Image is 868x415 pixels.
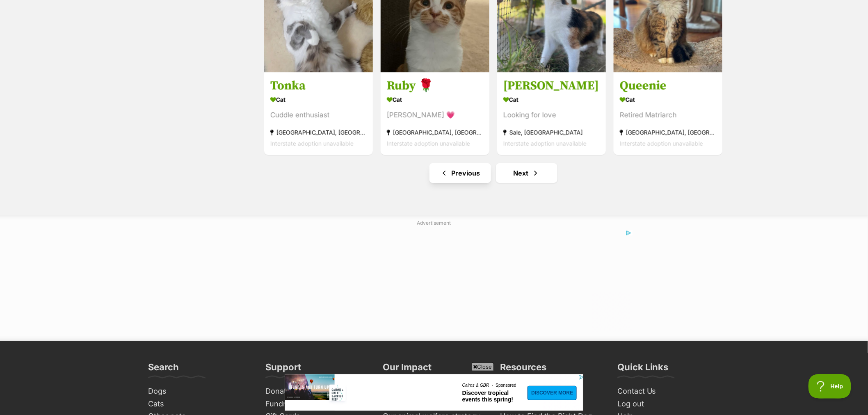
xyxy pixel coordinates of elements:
a: image [0,0,299,37]
a: Dogs [145,385,254,398]
a: Tonka Cat Cuddle enthusiast [GEOGRAPHIC_DATA], [GEOGRAPHIC_DATA] Interstate adoption unavailable ... [264,72,373,155]
span: Interstate adoption unavailable [270,140,354,147]
h3: Search [148,361,179,378]
span: Discover More [247,16,288,22]
div: Cat [387,93,483,105]
iframe: Advertisement [285,374,583,411]
div: [GEOGRAPHIC_DATA], [GEOGRAPHIC_DATA] [387,127,483,138]
a: Queenie Cat Retired Matriarch [GEOGRAPHIC_DATA], [GEOGRAPHIC_DATA] Interstate adoption unavailabl... [614,72,722,155]
a: Discover tropical events this spring! [178,16,240,30]
a: Discover More [243,12,292,26]
div: [GEOGRAPHIC_DATA], [GEOGRAPHIC_DATA] [270,127,367,138]
a: Ruby 🌹 Cat [PERSON_NAME] 💗 [GEOGRAPHIC_DATA], [GEOGRAPHIC_DATA] Interstate adoption unavailable f... [381,72,489,155]
div: [PERSON_NAME] 💗 [387,109,483,121]
a: Donate [262,385,371,398]
a: Next page [496,163,557,183]
div: Cat [503,93,600,105]
div: Cat [270,93,367,105]
h3: Queenie [620,78,716,93]
div: [GEOGRAPHIC_DATA], [GEOGRAPHIC_DATA] [620,127,716,138]
span: Interstate adoption unavailable [503,140,587,147]
iframe: Advertisement [235,230,633,333]
div: Cuddle enthusiast [270,109,367,121]
a: Cairns & GBR [178,9,211,14]
div: Sale, [GEOGRAPHIC_DATA] [503,127,600,138]
h3: Tonka [270,78,367,93]
h3: [PERSON_NAME] [503,78,600,93]
h3: Our Impact [383,361,432,378]
a: [PERSON_NAME] Cat Looking for love Sale, [GEOGRAPHIC_DATA] Interstate adoption unavailable favourite [497,72,606,155]
div: Cat [620,93,716,105]
iframe: Help Scout Beacon - Open [809,374,852,399]
h3: Quick Links [617,361,669,378]
a: Contact Us [614,385,723,398]
a: Cats [145,398,254,410]
nav: Pagination [263,163,723,183]
a: Log out [614,398,723,410]
a: Previous page [429,163,491,183]
a: Fundraise [262,398,371,410]
h3: Resources [500,361,546,378]
div: Looking for love [503,109,600,121]
span: Close [472,363,494,371]
h3: Support [265,361,301,378]
h3: Ruby 🌹 [387,78,483,93]
span: Interstate adoption unavailable [387,140,470,147]
a: Sponsored [211,9,232,14]
span: Interstate adoption unavailable [620,140,703,147]
div: Retired Matriarch [620,109,716,121]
